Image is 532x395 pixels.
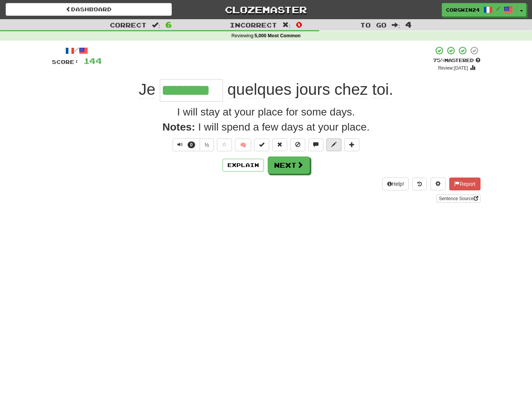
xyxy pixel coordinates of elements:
[326,138,341,151] button: Edit sentence (alt+d)
[296,81,330,99] span: jours
[173,138,200,151] button: 0
[139,81,155,99] span: Je
[433,57,480,64] div: Mastered
[438,65,468,71] small: Review: [DATE]
[290,138,305,151] button: Ignore sentence (alt+i)
[268,156,310,174] button: Next
[449,178,480,190] button: Report
[110,21,147,29] span: Correct
[382,178,409,190] button: Help!
[392,22,400,28] span: :
[200,138,214,151] button: ½
[217,138,232,151] button: Favorite sentence (alt+f)
[183,3,349,16] a: Clozemaster
[437,194,480,203] a: Sentence Source
[496,6,500,11] span: /
[83,56,102,65] span: 144
[52,105,480,120] div: I will stay at your place for some days.
[272,138,287,151] button: Reset to 0% Mastered (alt+r)
[433,57,444,63] span: 75 %
[230,21,277,29] span: Incorrect
[162,121,195,133] strong: Notes:
[6,3,172,16] a: Dashboard
[223,159,264,172] button: Explain
[171,138,214,151] div: Text-to-speech controls
[360,21,386,29] span: To go
[223,81,393,99] span: .
[296,20,302,29] span: 0
[254,138,269,151] button: Set this sentence to 100% Mastered (alt+m)
[335,81,368,99] span: chez
[188,141,196,148] span: 0
[442,3,517,17] a: corgwin24 /
[446,6,480,13] span: corgwin24
[344,138,359,151] button: Add to collection (alt+a)
[405,20,412,29] span: 4
[227,81,291,99] span: quelques
[412,178,427,190] button: Round history (alt+y)
[165,20,172,29] span: 6
[255,33,300,38] strong: 5,000 Most Common
[52,59,79,65] span: Score:
[52,46,102,55] div: /
[282,22,291,28] span: :
[308,138,323,151] button: Discuss sentence (alt+u)
[235,138,251,151] button: 🧠
[372,81,389,99] span: toi
[52,120,480,135] div: I will spend a few days at your place.
[152,22,160,28] span: :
